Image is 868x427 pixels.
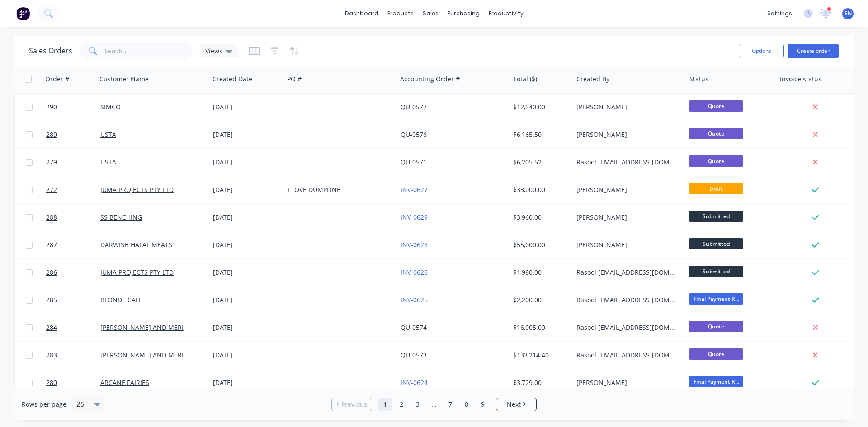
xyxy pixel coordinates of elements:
[401,323,427,332] a: QU-0574
[689,155,743,167] span: Quote
[287,75,302,84] div: PO #
[100,323,184,332] a: [PERSON_NAME] AND MERI
[46,259,100,286] a: 286
[844,9,852,18] span: EN
[576,103,677,112] div: [PERSON_NAME]
[689,211,743,222] span: Submitted
[213,240,280,249] div: [DATE]
[213,268,280,277] div: [DATE]
[513,213,566,222] div: $3,960.00
[576,75,609,84] div: Created By
[689,128,743,139] span: Quote
[401,158,427,166] a: QU-0571
[411,398,425,411] a: Page 3
[213,323,280,332] div: [DATE]
[99,75,149,84] div: Customer Name
[780,75,821,84] div: Invoice status
[46,231,100,258] a: 287
[576,323,677,332] div: Rasool [EMAIL_ADDRESS][DOMAIN_NAME]
[105,42,193,60] input: Search...
[576,185,677,194] div: [PERSON_NAME]
[443,7,484,20] div: purchasing
[46,149,100,176] a: 279
[45,75,69,84] div: Order #
[29,47,72,55] h1: Sales Orders
[46,268,57,277] span: 286
[100,213,142,221] a: SS BENCHING
[46,323,57,332] span: 284
[576,351,677,360] div: Rasool [EMAIL_ADDRESS][DOMAIN_NAME]
[401,103,427,111] a: QU-0577
[689,348,743,360] span: Quote
[418,7,443,20] div: sales
[401,213,428,221] a: INV-0629
[288,185,388,194] div: I LOVE DUMPLINE
[400,75,460,84] div: Accounting Order #
[507,400,521,409] span: Next
[46,342,100,369] a: 283
[46,121,100,148] a: 289
[513,75,537,84] div: Total ($)
[46,176,100,203] a: 272
[100,378,149,387] a: ARCANE FAIRIES
[476,398,490,411] a: Page 9
[213,378,280,387] div: [DATE]
[513,130,566,139] div: $6,165.50
[689,100,743,112] span: Quote
[213,351,280,360] div: [DATE]
[689,376,743,387] span: Final Payment R...
[100,158,116,166] a: USTA
[788,44,839,58] button: Create order
[576,378,677,387] div: [PERSON_NAME]
[513,240,566,249] div: $55,000.00
[340,7,383,20] a: dashboard
[401,185,428,194] a: INV-0627
[401,268,428,277] a: INV-0626
[46,286,100,314] a: 285
[513,378,566,387] div: $3,729.00
[46,94,100,121] a: 290
[576,268,677,277] div: Rasool [EMAIL_ADDRESS][DOMAIN_NAME]
[484,7,528,20] div: productivity
[46,103,57,112] span: 290
[513,351,566,360] div: $133,214.40
[513,268,566,277] div: $1,980.00
[763,7,797,20] div: settings
[213,296,280,305] div: [DATE]
[378,398,392,411] a: Page 1 is your current page
[689,266,743,277] span: Submitted
[513,296,566,305] div: $2,200.00
[212,75,252,84] div: Created Date
[46,185,57,194] span: 272
[395,398,408,411] a: Page 2
[46,314,100,341] a: 284
[401,378,428,387] a: INV-0624
[427,398,441,411] a: Jump forward
[689,321,743,332] span: Quote
[460,398,473,411] a: Page 8
[383,7,418,20] div: products
[576,130,677,139] div: [PERSON_NAME]
[22,400,66,409] span: Rows per page
[401,296,428,304] a: INV-0625
[443,398,457,411] a: Page 7
[100,240,172,249] a: DARWISH HALAL MEATS
[46,378,57,387] span: 280
[576,213,677,222] div: [PERSON_NAME]
[496,400,536,409] a: Next page
[576,296,677,305] div: Rasool [EMAIL_ADDRESS][DOMAIN_NAME]
[46,130,57,139] span: 289
[46,213,57,222] span: 288
[100,130,116,139] a: USTA
[576,240,677,249] div: [PERSON_NAME]
[213,213,280,222] div: [DATE]
[100,296,142,304] a: BLONDE CAFE
[46,369,100,396] a: 280
[689,183,743,194] span: Draft
[689,75,708,84] div: Status
[689,238,743,249] span: Submitted
[100,351,184,359] a: [PERSON_NAME] AND MERI
[46,296,57,305] span: 285
[513,323,566,332] div: $16,005.00
[401,240,428,249] a: INV-0628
